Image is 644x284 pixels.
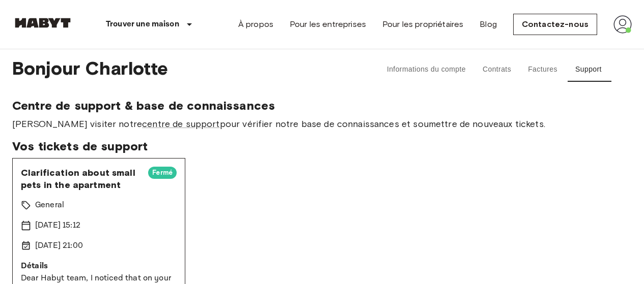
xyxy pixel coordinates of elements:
[12,117,632,131] span: [PERSON_NAME] visiter notre pour vérifier notre base de connaissances et soumettre de nouveaux ti...
[142,118,220,130] a: centre de support
[520,57,566,82] button: Factures
[21,260,177,272] p: Détails
[106,18,179,30] p: Trouver une maison
[613,15,632,34] img: avatar
[12,57,350,82] span: Bonjour Charlotte
[480,18,497,30] a: Blog
[35,240,83,252] p: [DATE] 21:00
[238,18,273,30] a: À propos
[382,18,463,30] a: Pour les propriétaires
[566,57,611,82] button: Support
[379,57,474,82] button: Informations du compte
[474,57,520,82] button: Contrats
[35,199,64,211] p: General
[12,18,73,28] img: Habyt
[21,167,140,191] span: Clarification about small pets in the apartment
[12,139,632,154] span: Vos tickets de support
[513,14,597,35] a: Contactez-nous
[12,98,632,113] span: Centre de support & base de connaissances
[35,219,80,232] p: [DATE] 15:12
[290,18,366,30] a: Pour les entreprises
[148,168,177,178] span: Fermé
